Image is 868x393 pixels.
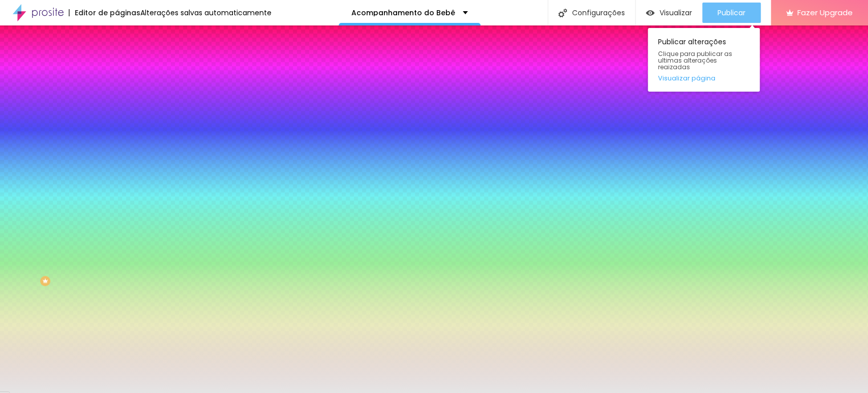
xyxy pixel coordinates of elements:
span: Publicar [717,9,745,17]
img: view-1.svg [646,9,654,17]
div: Publicar alterações [648,28,760,92]
div: Alterações salvas automaticamente [140,9,272,16]
span: Fazer Upgrade [797,8,853,17]
img: Icone [558,9,567,17]
p: Acompanhamento do Bebê [351,9,455,16]
div: Editor de páginas [69,9,140,16]
span: Visualizar [660,9,692,17]
button: Visualizar [636,3,702,23]
span: Clique para publicar as ultimas alterações reaizadas [658,50,750,71]
a: Visualizar página [658,75,750,81]
button: Publicar [702,3,761,23]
